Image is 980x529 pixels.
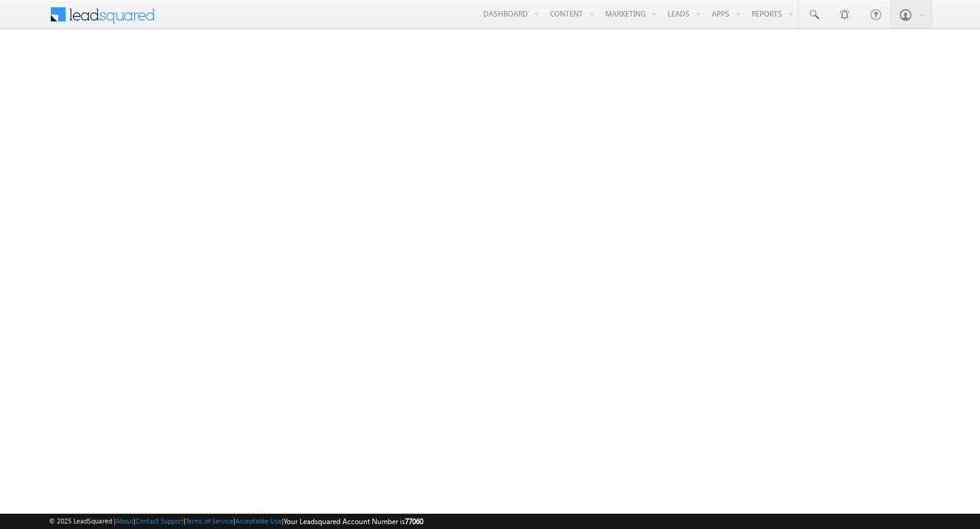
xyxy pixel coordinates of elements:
a: About [116,517,134,525]
span: © 2025 LeadSquared | | | | | [49,516,423,527]
a: Acceptable Use [235,517,282,525]
a: Contact Support [135,517,184,525]
a: Terms of Service [186,517,233,525]
span: Your Leadsquared Account Number is [284,517,423,526]
span: 77060 [405,517,423,526]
